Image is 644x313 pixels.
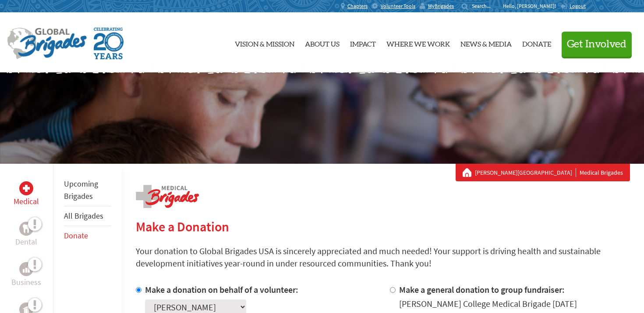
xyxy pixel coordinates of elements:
[14,181,39,208] a: MedicalMedical
[64,179,98,201] a: Upcoming Brigades
[19,262,33,276] div: Business
[11,276,41,288] p: Business
[347,3,368,10] span: Chapters
[381,3,415,10] span: Volunteer Tools
[64,206,111,226] li: All Brigades
[23,224,30,233] img: Dental
[305,20,340,65] a: About Us
[522,20,551,65] a: Donate
[570,3,586,9] span: Logout
[350,20,376,65] a: Impact
[503,3,560,10] p: Hello, [PERSON_NAME]!
[567,39,626,50] span: Get Involved
[19,222,33,236] div: Dental
[64,211,103,221] a: All Brigades
[562,32,632,57] button: Get Involved
[235,20,294,65] a: Vision & Mission
[428,3,454,10] span: MyBrigades
[463,168,623,177] div: Medical Brigades
[64,226,111,245] li: Donate
[472,3,497,9] input: Search...
[64,174,111,206] li: Upcoming Brigades
[399,284,565,295] label: Make a general donation to group fundraiser:
[64,230,88,241] a: Donate
[15,236,37,248] p: Dental
[14,195,39,208] p: Medical
[136,245,630,270] p: Your donation to Global Brigades USA is sincerely appreciated and much needed! Your support is dr...
[386,20,450,65] a: Where We Work
[23,185,30,192] img: Medical
[11,262,41,288] a: BusinessBusiness
[136,219,630,234] h2: Make a Donation
[475,168,576,177] a: [PERSON_NAME][GEOGRAPHIC_DATA]
[136,185,199,208] img: logo-medical.png
[23,266,30,273] img: Business
[19,181,33,195] div: Medical
[94,28,124,59] img: Global Brigades Celebrating 20 Years
[560,3,586,10] a: Logout
[7,28,87,59] img: Global Brigades Logo
[15,222,37,248] a: DentalDental
[145,284,298,295] label: Make a donation on behalf of a volunteer:
[460,20,512,65] a: News & Media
